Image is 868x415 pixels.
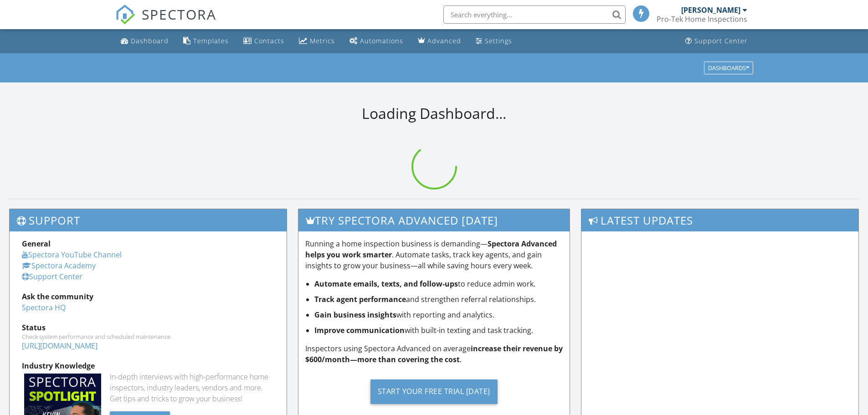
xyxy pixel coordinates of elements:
div: Check system performance and scheduled maintenance. [22,333,274,340]
div: Contacts [254,36,284,45]
a: Support Center [682,33,751,50]
a: Settings [472,33,516,50]
p: Inspectors using Spectora Advanced on average . [305,343,563,365]
div: Dashboard [131,36,169,45]
a: Start Your Free Trial [DATE] [305,372,563,411]
h3: Latest Updates [581,209,858,231]
a: Support Center [22,272,82,282]
div: Settings [485,36,512,45]
a: Spectora YouTube Channel [22,250,122,260]
strong: increase their revenue by $600/month—more than covering the cost [305,343,563,364]
img: The Best Home Inspection Software - Spectora [115,5,135,25]
div: Ask the community [22,291,274,302]
h3: Try spectora advanced [DATE] [298,209,570,231]
p: Running a home inspection business is demanding— . Automate tasks, track key agents, and gain ins... [305,238,563,271]
strong: Automate emails, texts, and follow-ups [314,279,458,289]
strong: Spectora Advanced helps you work smarter [305,239,557,260]
li: to reduce admin work. [314,278,563,289]
a: [URL][DOMAIN_NAME] [22,341,98,351]
div: Advanced [427,36,461,45]
strong: General [22,239,51,249]
li: and strengthen referral relationships. [314,294,563,305]
strong: Gain business insights [314,310,396,320]
li: with reporting and analytics. [314,309,563,320]
div: Status [22,322,274,333]
h3: Support [10,209,287,231]
input: Search everything... [443,5,626,24]
a: Advanced [414,33,465,50]
div: Metrics [310,36,335,45]
a: SPECTORA [115,12,216,31]
a: Spectora Academy [22,261,96,271]
div: Templates [193,36,229,45]
button: Dashboards [704,61,753,74]
a: Templates [180,33,232,50]
a: Spectora HQ [22,302,66,313]
div: In-depth interviews with high-performance home inspectors, industry leaders, vendors and more. Ge... [110,371,274,404]
div: Automations [360,36,403,45]
strong: Improve communication [314,325,405,335]
a: Metrics [295,33,339,50]
span: SPECTORA [142,5,216,24]
div: Start Your Free Trial [DATE] [370,379,498,404]
div: Dashboards [708,65,749,71]
div: Support Center [694,36,748,45]
a: Dashboard [117,33,172,50]
li: with built-in texting and task tracking. [314,325,563,336]
div: Industry Knowledge [22,360,274,371]
strong: Track agent performance [314,294,406,304]
div: [PERSON_NAME] [681,5,740,15]
a: Contacts [240,33,288,50]
div: Pro-Tek Home Inspections [657,15,747,24]
a: Automations (Basic) [346,33,407,50]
